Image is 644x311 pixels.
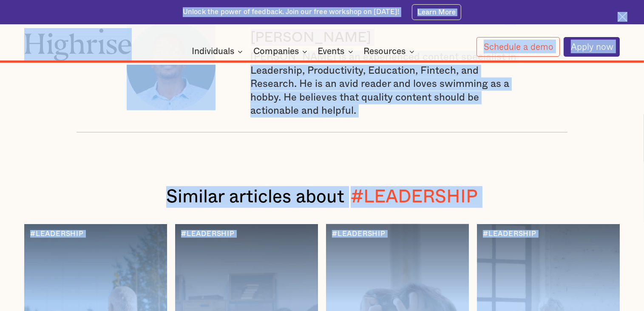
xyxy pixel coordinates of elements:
div: #LEADERSHIP [483,230,536,238]
img: Cross icon [618,12,627,22]
div: Individuals [192,46,245,57]
div: Companies [253,46,310,57]
a: Apply now [564,37,620,57]
a: Schedule a demo [477,37,560,57]
img: Highrise logo [24,28,132,61]
div: #LEADERSHIP [351,186,478,208]
div: #LEADERSHIP [181,230,235,238]
a: Learn More [412,4,462,20]
div: #LEADERSHIP [30,230,84,238]
div: Resources [364,46,406,57]
span: Similar articles about [166,188,344,206]
div: Companies [253,46,299,57]
div: Events [318,46,356,57]
div: Individuals [192,46,234,57]
div: Resources [364,46,417,57]
div: Unlock the power of feedback. Join our free workshop on [DATE]! [183,7,400,17]
div: [PERSON_NAME] is an experienced content specialist in Leadership, Productivity, Education, Fintec... [250,51,517,118]
div: Events [318,46,345,57]
div: #LEADERSHIP [332,230,386,238]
